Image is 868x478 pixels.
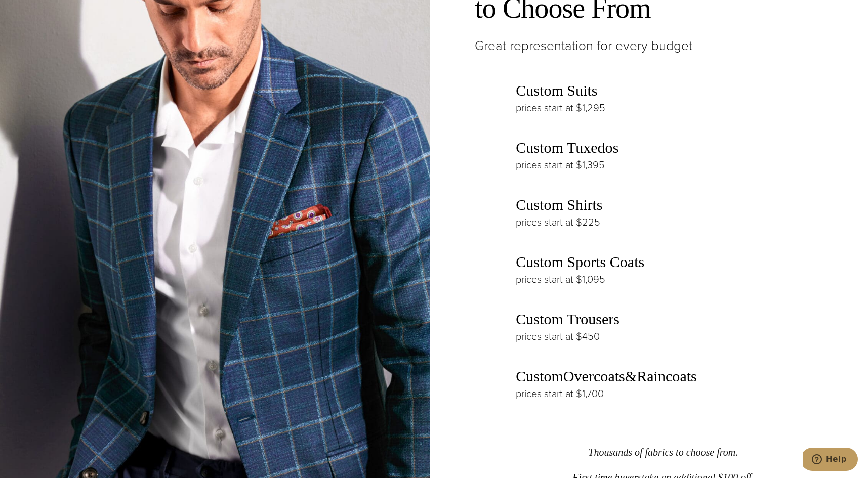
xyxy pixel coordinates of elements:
a: Custom Trousers [516,311,619,328]
p: prices start at $225 [516,214,851,230]
p: prices start at $1,295 [516,100,851,116]
a: Custom Shirts [516,196,602,213]
p: prices start at $450 [516,328,851,344]
p: prices start at $1,700 [516,385,851,402]
a: Custom Tuxedos [516,139,618,156]
p: Great representation for every budget [475,35,851,57]
a: Custom Suits [516,82,597,99]
p: prices start at $1,395 [516,157,851,173]
a: Custom Sports Coats [516,253,644,271]
p: Thousands of fabrics to choose from. [475,440,851,465]
p: prices start at $1,095 [516,271,851,287]
iframe: Opens a widget where you can chat to one of our agents [803,448,858,473]
a: Raincoats [637,368,697,385]
a: Overcoats [563,368,625,385]
h3: Custom & [516,367,851,385]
